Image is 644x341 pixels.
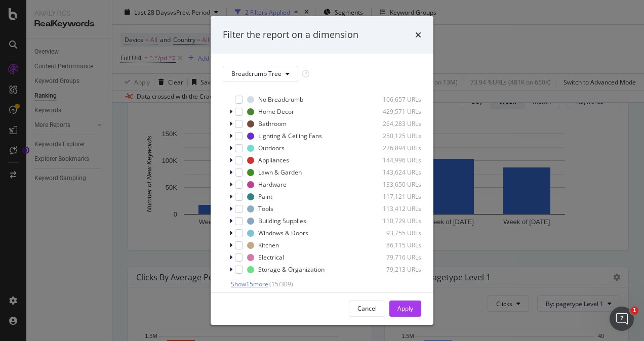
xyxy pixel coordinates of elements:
[258,217,306,225] div: Building Supplies
[258,156,289,164] div: Appliances
[372,156,421,164] div: 144,996 URLs
[258,192,272,201] div: Paint
[372,168,421,177] div: 143,624 URLs
[372,192,421,201] div: 117,121 URLs
[372,107,421,116] div: 429,571 URLs
[372,95,421,104] div: 166,657 URLs
[415,28,421,41] div: times
[231,69,281,78] span: Breadcrumb Tree
[258,241,279,249] div: Kitchen
[372,217,421,225] div: 110,729 URLs
[372,265,421,274] div: 79,213 URLs
[258,107,294,116] div: Home Decor
[258,253,284,262] div: Electrical
[372,241,421,249] div: 86,115 URLs
[223,66,298,82] button: Breadcrumb Tree
[372,144,421,152] div: 226,894 URLs
[258,168,302,177] div: Lawn & Garden
[258,180,287,189] div: Hardware
[357,304,377,313] div: Cancel
[372,132,421,140] div: 250,125 URLs
[258,132,322,140] div: Lighting & Ceiling Fans
[372,180,421,189] div: 133,650 URLs
[211,16,433,325] div: modal
[349,301,385,317] button: Cancel
[397,304,413,313] div: Apply
[258,144,285,152] div: Outdoors
[258,95,303,104] div: No Breadcrumb
[372,253,421,262] div: 79,716 URLs
[610,307,634,331] iframe: Intercom live chat
[258,265,325,274] div: Storage & Organization
[258,229,308,237] div: Windows & Doors
[630,307,638,315] span: 1
[372,229,421,237] div: 93,755 URLs
[223,28,358,41] div: Filter the report on a dimension
[231,280,268,288] span: Show 15 more
[269,280,293,288] span: ( 15 / 309 )
[372,204,421,213] div: 113,412 URLs
[258,204,273,213] div: Tools
[372,119,421,128] div: 264,283 URLs
[389,301,421,317] button: Apply
[258,119,287,128] div: Bathroom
